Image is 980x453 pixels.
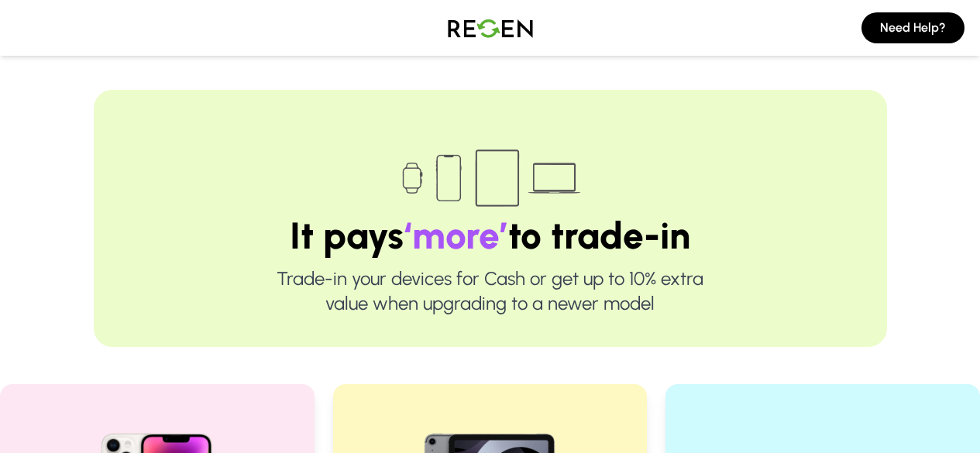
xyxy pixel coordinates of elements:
p: Trade-in your devices for Cash or get up to 10% extra value when upgrading to a newer model [143,266,837,316]
h1: It pays to trade-in [143,217,837,254]
img: Logo [436,6,545,50]
span: ‘more’ [404,213,508,258]
img: Trade-in devices [394,139,587,217]
button: Need Help? [861,12,965,43]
